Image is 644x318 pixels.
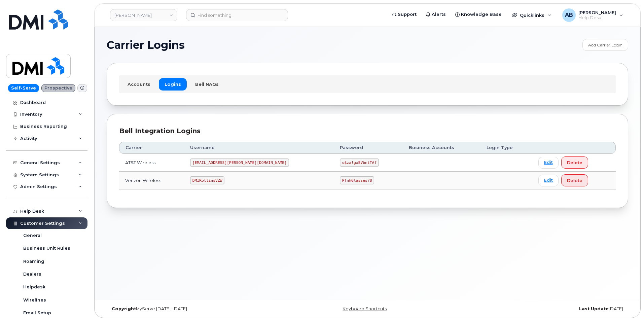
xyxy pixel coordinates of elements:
[538,175,559,186] a: Edit
[334,142,403,154] th: Password
[343,306,387,311] a: Keyboard Shortcuts
[119,172,184,189] td: Verizon Wireless
[190,176,224,184] code: DMIRollinsVZW
[119,154,184,172] td: AT&T Wireless
[538,157,559,169] a: Edit
[189,78,224,90] a: Bell NAGs
[454,306,628,312] div: [DATE]
[107,306,281,312] div: MyServe [DATE]–[DATE]
[579,306,609,311] strong: Last Update
[159,78,187,90] a: Logins
[582,39,628,51] a: Add Carrier Login
[119,126,616,136] div: Bell Integration Logins
[190,158,289,167] code: [EMAIL_ADDRESS][PERSON_NAME][DOMAIN_NAME]
[480,142,532,154] th: Login Type
[403,142,480,154] th: Business Accounts
[561,174,588,186] button: Delete
[107,40,185,50] span: Carrier Logins
[112,306,136,311] strong: Copyright
[340,158,379,167] code: u$za!gx5VbntTAf
[567,177,582,184] span: Delete
[340,176,374,184] code: P!nkGlasses78
[567,160,582,166] span: Delete
[184,142,334,154] th: Username
[561,156,588,169] button: Delete
[122,78,156,90] a: Accounts
[119,142,184,154] th: Carrier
